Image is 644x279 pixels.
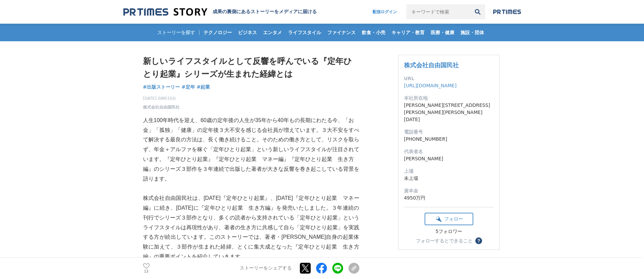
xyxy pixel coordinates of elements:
[404,102,494,123] dd: [PERSON_NAME][STREET_ADDRESS][PERSON_NAME][PERSON_NAME][DATE]
[260,24,285,41] a: エンタメ
[404,75,494,82] dt: URL
[470,4,485,19] button: 検索
[143,95,180,101] span: [DATE] 08時10分
[366,4,404,19] a: 配信ログイン
[404,194,494,202] dd: 4950万円
[197,84,210,90] span: #起業
[143,55,359,81] h1: 新しいライフスタイルとして反響を呼んでいる『定年ひとり起業』シリーズが生まれた経緯とは
[201,24,235,41] a: テクノロジー
[493,9,521,15] img: prtimes
[235,29,260,36] span: ビジネス
[143,193,359,262] p: 株式会社自由国民社は、[DATE]『定年ひとり起業』、[DATE]『定年ひとり起業 マネー編』に続き、[DATE]に『定年ひとり起業 生き方編』を発売いたしました。３年連続の刊行でシリーズ３部作...
[425,229,473,235] div: 5フォロワー
[182,84,195,90] span: #定年
[325,29,358,36] span: ファイナンス
[404,168,494,175] dt: 上場
[404,95,494,102] dt: 本社所在地
[143,84,180,91] a: #出版ストーリー
[359,24,388,41] a: 飲食・小売
[260,29,285,36] span: エンタメ
[123,7,207,17] img: 成果の裏側にあるストーリーをメディアに届ける
[404,83,457,88] a: [URL][DOMAIN_NAME]
[325,24,358,41] a: ファイナンス
[404,175,494,182] dd: 未上場
[428,29,457,36] span: 医療・健康
[359,29,388,36] span: 飲食・小売
[389,24,427,41] a: キャリア・教育
[197,84,210,91] a: #起業
[182,84,195,91] a: #定年
[235,24,260,41] a: ビジネス
[143,104,180,110] a: 株式会社自由国民社
[406,4,470,19] input: キーワードで検索
[240,265,292,272] p: ストーリーをシェアする
[123,7,317,17] a: 成果の裏側にあるストーリーをメディアに届ける 成果の裏側にあるストーリーをメディアに届ける
[475,237,482,244] button: ？
[404,129,494,136] dt: 電話番号
[404,62,459,69] a: 株式会社自由国民社
[416,238,473,243] div: フォローするとできること
[389,29,427,36] span: キャリア・教育
[285,24,324,41] a: ライフスタイル
[285,29,324,36] span: ライフスタイル
[404,187,494,194] dt: 資本金
[404,155,494,162] dd: [PERSON_NAME]
[143,270,150,273] p: 13
[404,148,494,155] dt: 代表者名
[458,29,487,36] span: 施設・団体
[458,24,487,41] a: 施設・団体
[201,29,235,36] span: テクノロジー
[425,213,473,225] button: フォロー
[404,136,494,143] dd: [PHONE_NUMBER]
[213,9,317,15] h2: 成果の裏側にあるストーリーをメディアに届ける
[143,84,180,90] span: #出版ストーリー
[428,24,457,41] a: 医療・健康
[476,238,481,243] span: ？
[143,116,359,184] p: 人生100年時代を迎え、60歳の定年後の人生が35年から40年もの長期にわたる今、「お金」「孤独」「健康」の定年後３大不安を感じる会社員が増えています。３大不安をすべて解決する最良の方法は、長く...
